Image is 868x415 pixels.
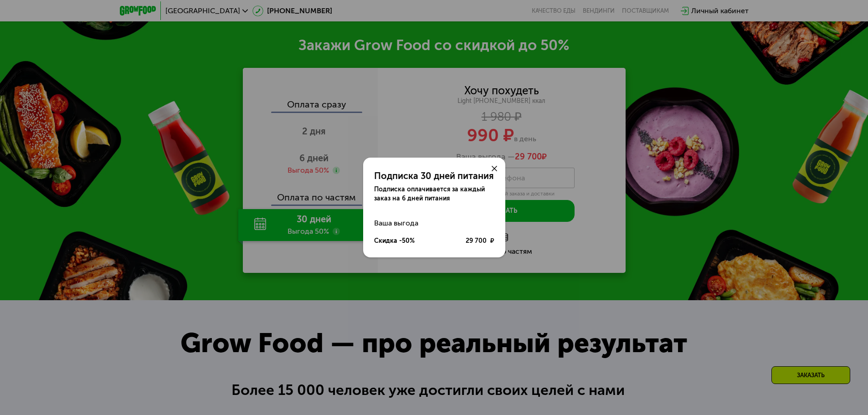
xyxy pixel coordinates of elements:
div: Ваша выгода [374,214,494,232]
div: Подписка оплачивается за каждый заказ на 6 дней питания [374,185,494,203]
div: 29 700 [466,236,494,246]
div: Скидка -50% [374,236,415,246]
div: Подписка 30 дней питания [374,170,494,181]
span: ₽ [490,236,494,246]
